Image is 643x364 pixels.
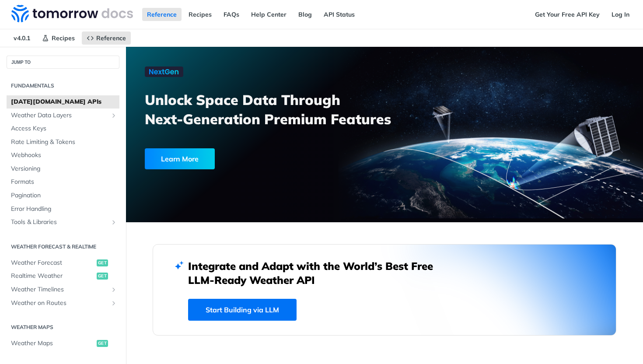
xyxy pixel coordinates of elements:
span: Weather Timelines [11,285,108,294]
a: Weather Data LayersShow subpages for Weather Data Layers [7,109,119,122]
button: JUMP TO [7,56,119,69]
span: Rate Limiting & Tokens [11,138,117,147]
span: Webhooks [11,151,117,160]
a: FAQs [219,8,244,21]
a: Recipes [37,31,80,45]
span: get [97,340,108,347]
a: Versioning [7,162,119,175]
button: Show subpages for Tools & Libraries [110,219,117,226]
span: [DATE][DOMAIN_NAME] APIs [11,98,117,106]
a: Help Center [246,8,291,21]
span: Weather Forecast [11,259,94,267]
h2: Integrate and Adapt with the World’s Best Free LLM-Ready Weather API [188,259,446,287]
a: Rate Limiting & Tokens [7,136,119,149]
span: Weather Data Layers [11,111,108,120]
button: Show subpages for Weather on Routes [110,300,117,307]
span: v4.0.1 [9,31,35,45]
span: get [97,259,108,266]
span: Access Keys [11,124,117,133]
span: Pagination [11,191,117,200]
span: Weather on Routes [11,299,108,308]
a: Webhooks [7,149,119,162]
span: get [97,273,108,280]
a: Pagination [7,189,119,202]
div: Learn More [145,148,215,169]
a: Formats [7,175,119,189]
span: Tools & Libraries [11,218,108,227]
span: Reference [96,34,126,42]
a: Reference [82,31,131,45]
img: Tomorrow.io Weather API Docs [11,5,133,22]
a: Tools & LibrariesShow subpages for Tools & Libraries [7,216,119,229]
a: Log In [607,8,634,21]
span: Recipes [52,34,75,42]
a: Weather TimelinesShow subpages for Weather Timelines [7,283,119,296]
h2: Weather Forecast & realtime [7,243,119,251]
button: Show subpages for Weather Timelines [110,286,117,293]
a: Error Handling [7,203,119,216]
span: Weather Maps [11,339,94,348]
a: Learn More [145,148,344,169]
span: Realtime Weather [11,272,94,280]
a: Weather Mapsget [7,337,119,350]
h2: Fundamentals [7,82,119,90]
a: Weather Forecastget [7,256,119,269]
a: Reference [142,8,182,21]
a: Start Building via LLM [188,299,297,321]
a: Weather on RoutesShow subpages for Weather on Routes [7,297,119,310]
span: Error Handling [11,205,117,213]
img: NextGen [145,66,183,77]
a: Realtime Weatherget [7,269,119,283]
a: Recipes [184,8,217,21]
span: Formats [11,178,117,186]
a: Blog [294,8,317,21]
a: Get Your Free API Key [530,8,605,21]
a: [DATE][DOMAIN_NAME] APIs [7,95,119,108]
a: Access Keys [7,122,119,135]
span: Versioning [11,164,117,173]
button: Show subpages for Weather Data Layers [110,112,117,119]
a: API Status [319,8,360,21]
h3: Unlock Space Data Through Next-Generation Premium Features [145,90,394,129]
h2: Weather Maps [7,323,119,331]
